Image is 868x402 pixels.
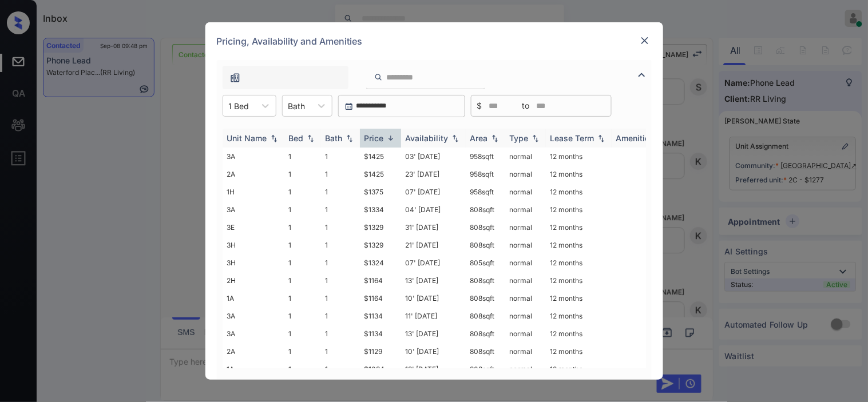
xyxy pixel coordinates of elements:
img: sorting [596,134,607,142]
td: 1 [321,148,360,165]
td: 12 months [546,289,612,307]
td: $1324 [360,254,401,272]
td: 2A [223,165,284,183]
td: 12 months [546,201,612,218]
td: $1129 [360,343,401,360]
td: 21' [DATE] [401,236,466,254]
td: $1425 [360,165,401,183]
div: Availability [406,133,449,143]
td: 1 [284,148,321,165]
td: 3H [223,236,284,254]
td: 808 sqft [466,201,505,218]
td: 1 [284,165,321,183]
td: 3A [223,148,284,165]
td: $1164 [360,272,401,289]
div: Bed [289,133,304,143]
td: $1425 [360,148,401,165]
td: 1 [321,218,360,236]
td: 808 sqft [466,307,505,325]
td: 1 [321,289,360,307]
td: 12 months [546,236,612,254]
td: 1 [284,183,321,201]
div: Type [510,133,529,143]
td: 808 sqft [466,360,505,378]
td: 1 [321,183,360,201]
div: Lease Term [550,133,594,143]
div: Unit Name [227,133,267,143]
td: normal [505,289,546,307]
img: sorting [530,134,541,142]
td: 1A [223,289,284,307]
img: icon-zuma [635,68,649,82]
td: 23' [DATE] [401,165,466,183]
td: 3H [223,254,284,272]
td: $1134 [360,325,401,343]
td: 958 sqft [466,165,505,183]
td: 12 months [546,272,612,289]
td: 1 [284,201,321,218]
td: 808 sqft [466,289,505,307]
span: to [522,99,530,112]
td: 1 [284,325,321,343]
td: 808 sqft [466,236,505,254]
td: 808 sqft [466,218,505,236]
img: sorting [268,134,280,142]
div: Amenities [616,133,655,143]
td: 07' [DATE] [401,183,466,201]
td: 12 months [546,343,612,360]
td: normal [505,201,546,218]
td: 1 [284,236,321,254]
img: sorting [305,134,316,142]
td: normal [505,254,546,272]
img: icon-zuma [229,72,241,83]
div: Pricing, Availability and Amenities [205,22,663,60]
td: $1329 [360,236,401,254]
td: 13' [DATE] [401,325,466,343]
td: 12 months [546,360,612,378]
td: 3A [223,201,284,218]
td: 1 [321,165,360,183]
td: 1 [284,307,321,325]
td: 1 [284,254,321,272]
td: normal [505,360,546,378]
td: 2H [223,272,284,289]
td: 12 months [546,254,612,272]
td: 1 [321,272,360,289]
td: 808 sqft [466,343,505,360]
td: 3A [223,307,284,325]
td: $1334 [360,201,401,218]
td: 03' [DATE] [401,148,466,165]
td: $1329 [360,218,401,236]
td: normal [505,307,546,325]
td: 12 months [546,148,612,165]
td: 1 [321,343,360,360]
td: 2A [223,343,284,360]
td: 1 [321,254,360,272]
td: 1 [284,289,321,307]
td: 13' [DATE] [401,272,466,289]
div: Bath [326,133,343,143]
td: 12 months [546,307,612,325]
td: 31' [DATE] [401,218,466,236]
img: close [639,35,651,46]
td: 10' [DATE] [401,343,466,360]
td: 11' [DATE] [401,307,466,325]
td: normal [505,218,546,236]
div: Area [470,133,488,143]
img: sorting [385,134,397,142]
td: 808 sqft [466,325,505,343]
td: normal [505,272,546,289]
td: 1 [321,307,360,325]
td: 12 months [546,325,612,343]
td: 1 [321,236,360,254]
td: 1H [223,183,284,201]
td: 04' [DATE] [401,201,466,218]
td: 808 sqft [466,272,505,289]
img: sorting [344,134,355,142]
td: 3E [223,218,284,236]
td: 1 [284,360,321,378]
td: 1 [284,218,321,236]
td: normal [505,343,546,360]
img: icon-zuma [374,72,383,82]
td: 1 [284,272,321,289]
